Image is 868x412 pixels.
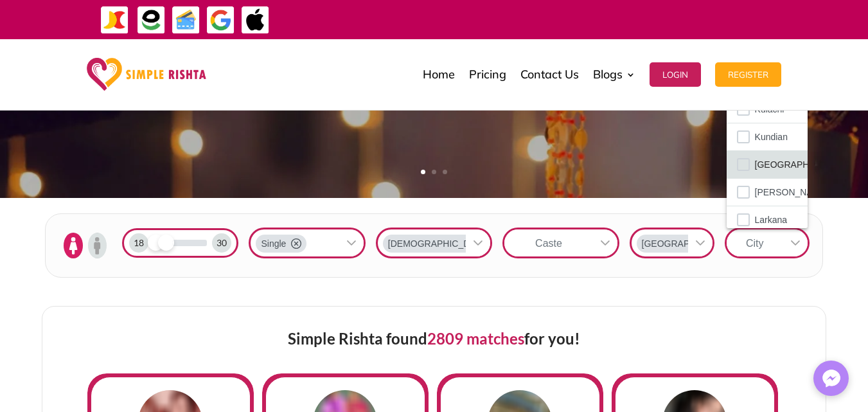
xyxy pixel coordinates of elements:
[520,42,579,107] a: Contact Us
[172,6,200,35] img: Credit Cards
[100,6,129,35] img: JazzCash-icon
[427,329,524,348] span: 2809 matches
[443,170,447,174] a: 3
[727,179,808,206] li: Lala Musa
[261,237,286,250] span: Single
[650,62,701,87] button: Login
[593,42,635,107] a: Blogs
[432,170,436,174] a: 2
[469,42,506,107] a: Pricing
[206,6,235,35] img: GooglePay-icon
[755,211,788,228] span: Larkana
[755,129,788,145] span: Kundian
[504,229,593,256] div: Caste
[421,170,425,174] a: 1
[241,6,270,35] img: ApplePay-icon
[388,237,489,250] span: [DEMOGRAPHIC_DATA]
[727,206,808,234] li: Larkana
[819,366,844,391] img: Messenger
[727,123,808,151] li: Kundian
[727,151,808,179] li: Lahore
[755,184,829,201] span: [PERSON_NAME]
[755,156,849,173] span: [GEOGRAPHIC_DATA]
[129,233,148,253] div: 18
[642,237,736,250] span: [GEOGRAPHIC_DATA]
[715,42,781,107] a: Register
[650,42,701,107] a: Login
[423,42,455,107] a: Home
[212,233,231,253] div: 30
[288,329,580,348] span: Simple Rishta found for you!
[715,62,781,87] button: Register
[727,229,783,256] div: City
[137,6,166,35] img: EasyPaisa-icon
